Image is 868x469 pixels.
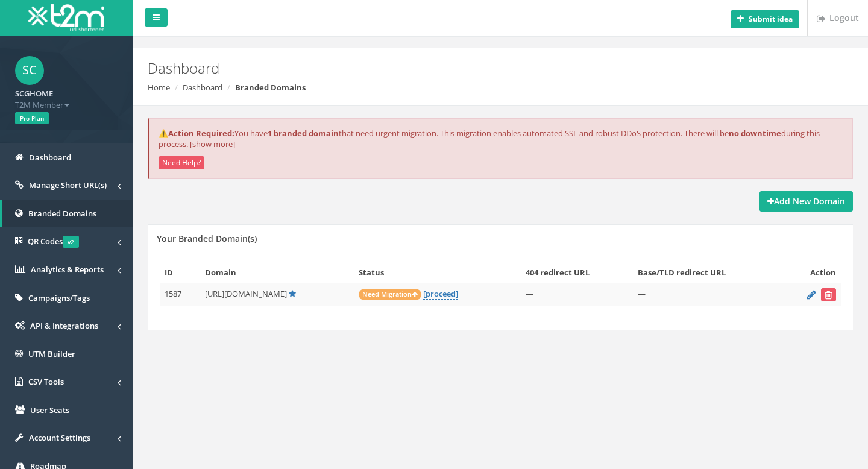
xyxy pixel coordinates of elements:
td: 1587 [160,283,200,307]
span: User Seats [30,404,69,415]
span: Campaigns/Tags [28,292,90,303]
span: SC [15,56,44,85]
img: T2M [28,4,104,31]
th: Domain [200,262,354,283]
strong: Branded Domains [235,82,306,93]
span: CSV Tools [28,376,64,387]
span: T2M Member [15,99,118,111]
button: Submit idea [731,10,799,28]
span: Branded Domains [28,208,96,219]
button: Need Help? [159,156,204,169]
a: Dashboard [183,82,222,93]
span: QR Codes [28,236,79,247]
span: Dashboard [29,152,71,163]
span: API & Integrations [30,320,98,331]
strong: Add New Domain [767,195,845,207]
a: [proceed] [423,288,458,300]
span: UTM Builder [28,348,75,359]
span: v2 [63,236,79,248]
strong: SCGHOME [15,88,53,99]
th: Action [782,262,841,283]
h2: Dashboard [148,60,732,76]
span: Manage Short URL(s) [29,180,107,190]
span: Need Migration [359,289,421,300]
span: Analytics & Reports [31,264,104,275]
td: — [633,283,782,307]
a: Add New Domain [759,191,853,212]
td: — [521,283,633,307]
th: Base/TLD redirect URL [633,262,782,283]
a: Home [148,82,170,93]
a: SCGHOME T2M Member [15,85,118,110]
a: Default [289,288,296,299]
span: Account Settings [29,432,90,443]
span: Pro Plan [15,112,49,124]
th: 404 redirect URL [521,262,633,283]
th: Status [354,262,520,283]
strong: ⚠️Action Required: [159,128,234,139]
th: ID [160,262,200,283]
strong: no downtime [729,128,781,139]
strong: 1 branded domain [268,128,339,139]
span: [URL][DOMAIN_NAME] [205,288,287,299]
a: show more [192,139,233,150]
h5: Your Branded Domain(s) [157,234,257,243]
p: You have that need urgent migration. This migration enables automated SSL and robust DDoS protect... [159,128,843,150]
b: Submit idea [749,14,793,24]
